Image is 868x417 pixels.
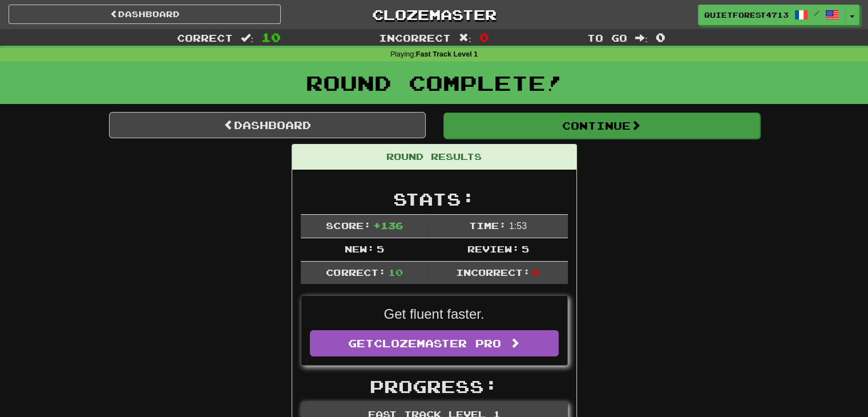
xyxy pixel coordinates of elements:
[374,337,501,350] span: Clozemaster Pro
[298,5,570,25] a: Clozemaster
[109,112,426,138] a: Dashboard
[326,267,385,278] span: Correct:
[379,32,451,43] span: Incorrect
[261,30,281,44] span: 10
[292,145,576,170] div: Round Results
[9,5,281,24] a: Dashboard
[469,220,506,231] span: Time:
[587,32,627,43] span: To go
[310,330,559,356] a: GetClozemaster Pro
[326,220,370,231] span: Score:
[345,243,374,254] span: New:
[301,377,568,396] h2: Progress:
[241,33,253,43] span: :
[377,243,384,254] span: 5
[814,9,819,17] span: /
[532,267,540,278] span: 0
[416,50,478,58] strong: Fast Track Level 1
[656,30,665,44] span: 0
[443,113,760,139] button: Continue
[373,220,403,231] span: + 136
[467,243,519,254] span: Review:
[704,10,789,20] span: QuietForest4713
[310,304,559,324] p: Get fluent faster.
[479,30,489,44] span: 0
[459,33,471,43] span: :
[509,221,527,231] span: 1 : 53
[456,267,530,278] span: Incorrect:
[698,5,845,25] a: QuietForest4713 /
[522,243,529,254] span: 5
[177,32,233,43] span: Correct
[635,33,648,43] span: :
[388,267,403,278] span: 10
[301,190,568,209] h2: Stats:
[4,71,864,94] h1: Round Complete!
